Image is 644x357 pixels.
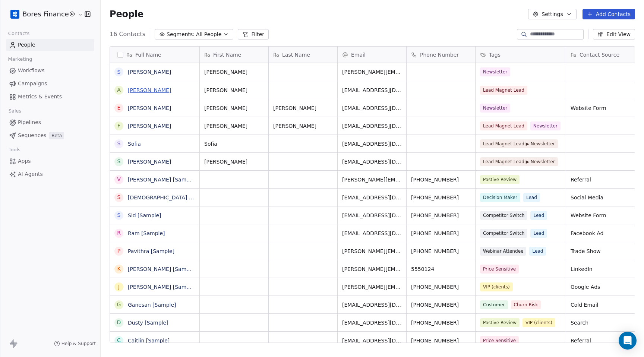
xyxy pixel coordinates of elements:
button: Settings [528,9,576,19]
span: Beta [49,132,64,139]
span: Webinar Attendee [480,247,526,256]
span: Postive Review [480,318,520,327]
button: Filter [238,29,269,40]
span: [PHONE_NUMBER] [411,247,471,255]
div: Last Name [269,47,337,63]
span: People [18,41,35,49]
div: K [117,265,120,273]
span: [EMAIL_ADDRESS][DOMAIN_NAME] [342,122,402,130]
div: Full Name [110,47,199,63]
span: Facebook Ad [571,230,630,237]
a: [DEMOGRAPHIC_DATA] [Sample] [128,195,212,200]
div: Phone Number [407,47,475,63]
a: [PERSON_NAME] [128,159,171,165]
a: Help & Support [54,341,96,347]
span: [EMAIL_ADDRESS][DOMAIN_NAME] [342,319,402,326]
span: Contacts [5,28,33,39]
span: [PERSON_NAME][EMAIL_ADDRESS][DOMAIN_NAME] [342,283,402,291]
span: Website Form [571,212,630,219]
span: Customer [480,300,508,309]
button: Edit View [593,29,635,40]
div: Contact Source [566,47,635,63]
div: V [117,176,121,183]
a: [PERSON_NAME] [Sample] [128,284,196,290]
span: Trade Show [571,247,630,255]
span: [EMAIL_ADDRESS][DOMAIN_NAME] [342,301,402,309]
div: S [117,158,121,165]
span: [EMAIL_ADDRESS][DOMAIN_NAME] [342,212,402,219]
span: [EMAIL_ADDRESS][DOMAIN_NAME] [342,104,402,112]
span: LinkedIn [571,265,630,273]
span: Price Sensitive [480,336,519,345]
img: White%20Modern%20Minimalist%20Signatur%20(7).png [10,10,19,19]
span: Referral [571,176,630,183]
span: [EMAIL_ADDRESS][DOMAIN_NAME] [342,337,402,344]
a: Workflows [6,64,94,77]
div: P [117,247,120,255]
span: [EMAIL_ADDRESS][DOMAIN_NAME] [342,86,402,94]
span: Newsletter [480,67,510,76]
a: Ram [Sample] [128,230,165,236]
span: Newsletter [480,104,510,113]
span: Lead [530,229,547,238]
span: [PERSON_NAME][EMAIL_ADDRESS][DOMAIN_NAME] [342,247,402,255]
span: Email [351,51,366,59]
span: Pipelines [18,119,41,126]
a: Sofia [128,141,141,147]
span: Social Media [571,194,630,201]
a: Pavithra [Sample] [128,248,174,254]
span: Help & Support [61,341,96,347]
span: [PERSON_NAME] [204,158,264,165]
span: Search [571,319,630,326]
span: Newsletter [530,121,561,130]
a: Sid [Sample] [128,212,161,218]
span: 5550124 [411,265,471,273]
span: [PERSON_NAME][EMAIL_ADDRESS][DOMAIN_NAME] [342,176,402,183]
span: [PHONE_NUMBER] [411,230,471,237]
span: [PHONE_NUMBER] [411,337,471,344]
span: Referral [571,337,630,344]
span: Phone Number [420,51,459,59]
a: [PERSON_NAME] [Sample] [128,177,196,183]
span: Sequences [18,132,46,139]
span: [PERSON_NAME] [204,122,264,130]
a: Campaigns [6,78,94,90]
span: Lead [530,211,547,220]
span: Apps [18,157,31,165]
span: Last Name [282,51,310,59]
span: Tools [5,144,23,155]
span: Segments: [167,31,195,38]
span: Full Name [135,51,161,59]
span: Bores Finance® [22,9,76,19]
span: VIP (clients) [523,318,555,327]
a: [PERSON_NAME] [128,69,171,75]
div: S [117,193,121,201]
span: [EMAIL_ADDRESS][DOMAIN_NAME] [342,230,402,237]
span: Postive Review [480,175,520,184]
a: SequencesBeta [6,129,94,142]
span: [PERSON_NAME] [273,122,333,130]
a: [PERSON_NAME] [128,123,171,129]
span: Contact Source [580,51,619,59]
span: Lead [529,247,546,256]
span: Lead [523,193,540,202]
a: Metrics & Events [6,91,94,103]
span: [PERSON_NAME] [273,104,333,112]
span: [EMAIL_ADDRESS][DOMAIN_NAME] [342,140,402,148]
div: Tags [476,47,566,63]
span: [PERSON_NAME] [204,68,264,76]
span: Cold Email [571,301,630,309]
div: C [117,337,121,344]
span: Tags [489,51,501,59]
a: Pipelines [6,116,94,129]
div: S [117,140,121,148]
div: G [117,301,121,309]
button: Add Contacts [583,9,635,19]
span: [PHONE_NUMBER] [411,176,471,183]
span: Decision Maker [480,193,520,202]
span: Lead Magnet Lead [480,121,527,130]
span: Website Form [571,104,630,112]
div: D [117,319,121,326]
span: [PHONE_NUMBER] [411,283,471,291]
span: AI Agents [18,170,43,178]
